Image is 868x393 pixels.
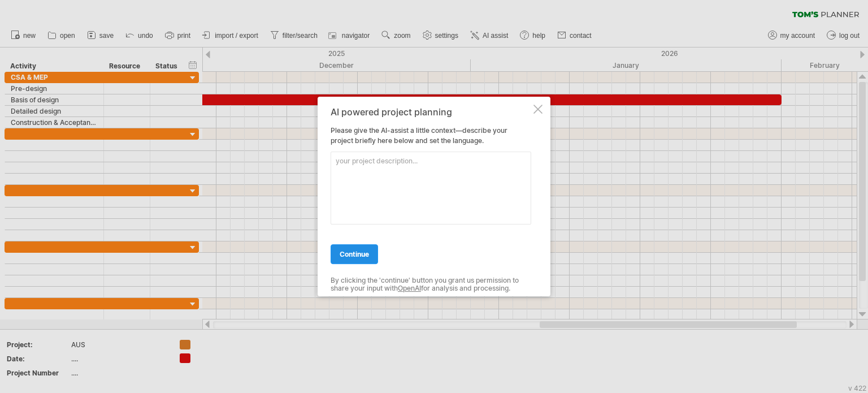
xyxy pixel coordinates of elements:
div: AI powered project planning [331,107,531,117]
span: continue [340,250,369,258]
a: continue [331,244,378,264]
a: OpenAI [398,284,421,292]
div: Please give the AI-assist a little context—describe your project briefly here below and set the l... [331,107,531,287]
div: By clicking the 'continue' button you grant us permission to share your input with for analysis a... [331,277,531,293]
